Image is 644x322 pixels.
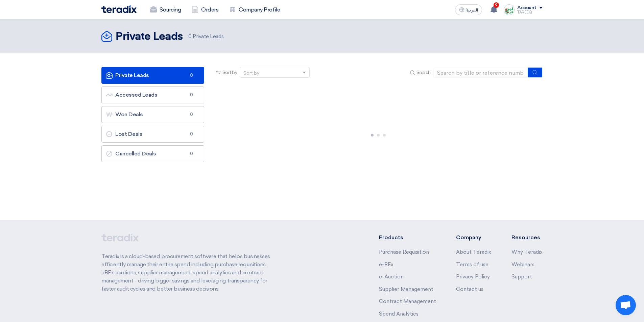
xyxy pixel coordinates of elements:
span: 0 [188,131,196,138]
div: Account [517,5,536,11]
div: TAREEQ [517,10,543,14]
p: Teradix is a cloud-based procurement software that helps businesses efficiently manage their enti... [101,252,278,293]
a: Supplier Management [379,286,433,292]
span: 9 [494,2,499,8]
a: Company Profile [224,2,285,17]
a: Contact us [456,286,483,292]
a: Sourcing [145,2,186,17]
a: Won Deals0 [101,106,204,123]
div: Sort by [243,70,259,77]
a: Contract Management [379,298,436,304]
a: e-RFx [379,262,393,268]
input: Search by title or reference number [433,68,528,78]
a: Purchase Requisition [379,249,429,255]
span: العربية [466,8,478,13]
span: Sort by [222,69,237,76]
a: Accessed Leads0 [101,86,204,103]
a: Why Teradix [511,249,543,255]
a: Lost Deals0 [101,126,204,143]
a: Privacy Policy [456,274,490,280]
img: Teradix logo [101,5,137,13]
a: Spend Analytics [379,311,419,317]
a: About Teradix [456,249,491,255]
a: Support [511,274,532,280]
span: 0 [188,150,196,157]
span: Search [416,69,431,76]
li: Resources [511,233,543,242]
button: العربية [455,4,482,15]
a: Orders [186,2,224,17]
a: Terms of use [456,262,488,268]
a: e-Auction [379,274,404,280]
span: Private Leads [188,33,223,41]
span: 0 [188,111,196,118]
span: 0 [188,72,196,79]
img: Screenshot___1727703618088.png [504,4,515,15]
li: Company [456,233,491,242]
a: Private Leads0 [101,67,204,84]
div: Open chat [616,295,636,315]
a: Webinars [511,262,534,268]
a: Cancelled Deals0 [101,145,204,162]
h2: Private Leads [116,30,183,44]
span: 0 [188,33,192,40]
span: 0 [188,92,196,98]
li: Products [379,233,436,242]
